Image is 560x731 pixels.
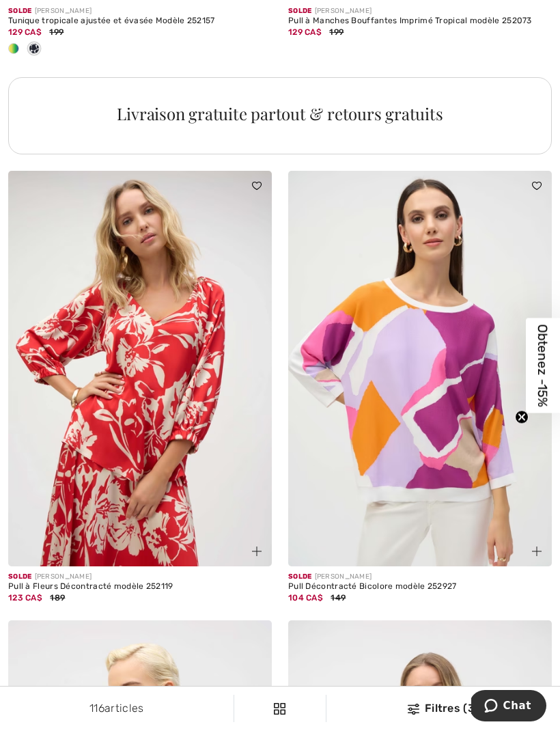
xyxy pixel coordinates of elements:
[8,572,272,582] div: [PERSON_NAME]
[252,182,262,190] img: heart_black_full.svg
[335,700,552,717] div: Filtres (3)
[288,27,322,37] span: 129 CA$
[252,547,262,556] img: plus_v2.svg
[471,690,546,724] iframe: Ouvre un widget dans lequel vous pouvez chatter avec l’un de nos agents
[288,593,323,603] span: 104 CA$
[3,38,24,61] div: Black/Multi
[8,171,272,566] img: Pull à Fleurs Décontracté modèle 252119. Red/cream
[288,572,552,582] div: [PERSON_NAME]
[532,547,542,556] img: plus_v2.svg
[515,411,529,424] button: Close teaser
[8,593,42,603] span: 123 CA$
[288,6,552,16] div: [PERSON_NAME]
[50,593,65,603] span: 189
[8,582,272,592] div: Pull à Fleurs Décontracté modèle 252119
[8,16,272,26] div: Tunique tropicale ajustée et évasée Modèle 252157
[24,38,44,61] div: Vanilla/Midnight Blue
[288,171,552,566] img: Pull Décontracté Bicolore modèle 252927. Vanille/Multi
[288,573,312,581] span: Solde
[274,703,285,715] img: Filtres
[89,702,104,715] span: 116
[331,593,346,603] span: 149
[8,573,32,581] span: Solde
[8,27,42,37] span: 129 CA$
[408,704,419,715] img: Filtres
[288,16,552,26] div: Pull à Manches Bouffantes Imprimé Tropical modèle 252073
[329,27,344,37] span: 199
[532,182,542,190] img: heart_black_full.svg
[64,105,497,122] div: Livraison gratuite partout & retours gratuits
[526,318,560,413] div: Obtenez -15%Close teaser
[535,325,551,407] span: Obtenez -15%
[8,6,272,16] div: [PERSON_NAME]
[288,7,312,15] span: Solde
[288,582,552,592] div: Pull Décontracté Bicolore modèle 252927
[8,7,32,15] span: Solde
[49,27,64,37] span: 199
